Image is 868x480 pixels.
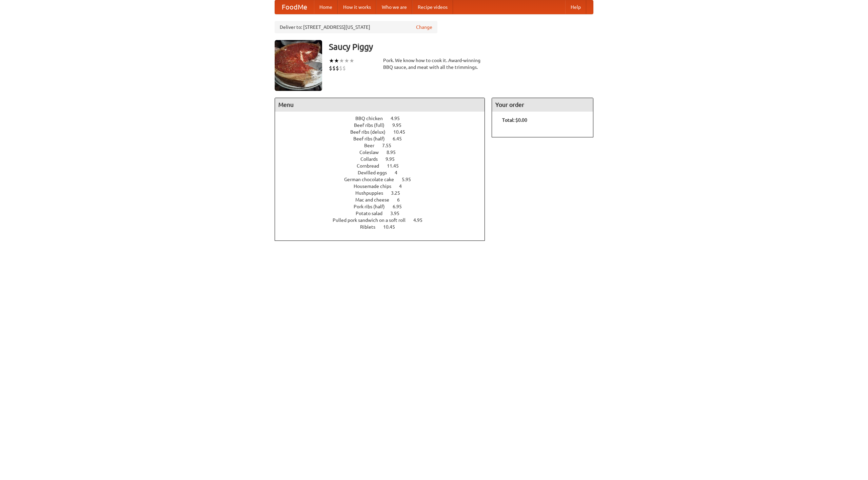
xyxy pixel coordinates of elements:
a: Riblets 10.45 [360,224,408,230]
li: ★ [344,57,349,64]
span: Collards [360,156,384,162]
span: 8.95 [387,150,402,155]
a: Potato salad 3.95 [356,211,412,216]
a: Recipe videos [412,0,453,14]
a: Beer 7.55 [364,143,404,148]
a: Pulled pork sandwich on a soft roll 4.95 [333,217,435,223]
span: 10.45 [383,224,402,230]
span: 10.45 [393,129,412,135]
a: FoodMe [275,0,314,14]
span: Riblets [360,224,382,230]
li: ★ [339,57,344,64]
span: Devilled eggs [358,170,394,175]
a: Beef ribs (full) 9.95 [354,122,414,128]
b: Total: $0.00 [502,117,527,123]
span: Beer [364,143,381,148]
li: ★ [334,57,339,64]
a: Home [314,0,338,14]
span: Beef ribs (half) [353,136,392,141]
a: BBQ chicken 4.95 [355,116,412,121]
a: How it works [338,0,376,14]
span: Pulled pork sandwich on a soft roll [333,217,412,223]
span: 9.95 [386,156,401,162]
a: Collards 9.95 [360,156,407,162]
a: Beef ribs (half) 6.45 [353,136,414,141]
span: Housemade chips [354,184,398,189]
span: German chocolate cake [344,177,401,182]
a: Pork ribs (half) 6.95 [354,204,414,209]
li: ★ [329,57,334,64]
a: Mac and cheese 6 [355,197,412,203]
span: 5.95 [402,177,418,182]
h4: Your order [492,98,593,112]
span: Mac and cheese [355,197,396,203]
h3: Saucy Piggy [329,40,593,54]
a: Help [565,0,586,14]
span: Potato salad [356,211,389,216]
span: 6 [397,197,407,203]
span: 6.45 [393,136,409,141]
span: 4.95 [413,217,429,223]
span: Hushpuppies [355,190,390,196]
a: Who we are [376,0,412,14]
span: Beef ribs (delux) [350,129,392,135]
span: 9.95 [392,122,408,128]
span: 3.25 [391,190,407,196]
img: angular.jpg [275,40,322,91]
li: ★ [349,57,354,64]
li: $ [332,64,336,72]
a: Devilled eggs 4 [358,170,410,175]
span: BBQ chicken [355,116,390,121]
span: 3.95 [390,211,406,216]
li: $ [342,64,346,72]
a: Change [416,24,432,31]
span: Beef ribs (full) [354,122,391,128]
a: German chocolate cake 5.95 [344,177,423,182]
a: Beef ribs (delux) 10.45 [350,129,418,135]
a: Hushpuppies 3.25 [355,190,413,196]
span: Coleslaw [359,150,386,155]
div: Deliver to: [STREET_ADDRESS][US_STATE] [275,21,437,33]
a: Coleslaw 8.95 [359,150,408,155]
a: Cornbread 11.45 [357,163,411,169]
li: $ [329,64,332,72]
span: 4.95 [391,116,407,121]
span: 7.55 [382,143,398,148]
span: 11.45 [387,163,406,169]
span: Pork ribs (half) [354,204,392,209]
span: 4 [395,170,404,175]
a: Housemade chips 4 [354,184,414,189]
span: Cornbread [357,163,386,169]
li: $ [336,64,339,72]
li: $ [339,64,342,72]
h4: Menu [275,98,485,112]
div: Pork. We know how to cook it. Award-winning BBQ sauce, and meat with all the trimmings. [383,57,485,71]
span: 4 [399,184,409,189]
span: 6.95 [393,204,409,209]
